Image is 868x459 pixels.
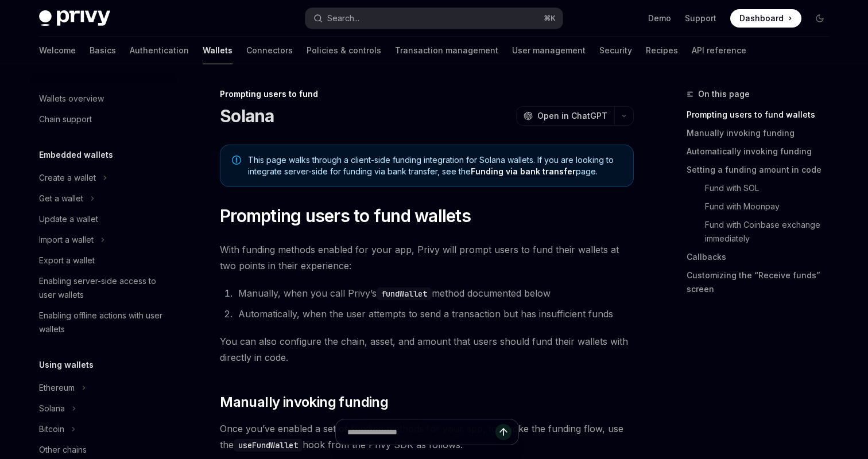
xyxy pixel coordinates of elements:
[220,205,471,226] span: Prompting users to fund wallets
[30,271,177,305] a: Enabling server-side access to user wallets
[130,37,189,64] a: Authentication
[39,171,96,185] div: Create a wallet
[39,309,170,336] div: Enabling offline actions with user wallets
[698,87,750,101] span: On this page
[30,209,177,229] a: Update a wallet
[537,110,607,122] span: Open in ChatGPT
[39,92,104,106] div: Wallets overview
[471,166,576,177] a: Funding via bank transfer
[39,148,113,162] h5: Embedded wallets
[39,212,98,226] div: Update a wallet
[90,37,116,64] a: Basics
[235,285,634,301] li: Manually, when you call Privy’s method documented below
[39,37,76,64] a: Welcome
[39,254,95,267] div: Export a wallet
[687,106,838,124] a: Prompting users to fund wallets
[730,9,801,28] a: Dashboard
[495,424,511,440] button: Send message
[648,13,671,24] a: Demo
[248,154,622,177] span: This page walks through a client-side funding integration for Solana wallets. If you are looking ...
[220,242,634,274] span: With funding methods enabled for your app, Privy will prompt users to fund their wallets at two p...
[516,106,614,126] button: Open in ChatGPT
[705,179,838,197] a: Fund with SOL
[39,233,94,247] div: Import a wallet
[39,192,83,205] div: Get a wallet
[39,443,87,457] div: Other chains
[30,305,177,340] a: Enabling offline actions with user wallets
[39,112,92,126] div: Chain support
[246,37,293,64] a: Connectors
[395,37,498,64] a: Transaction management
[39,422,64,436] div: Bitcoin
[220,333,634,365] span: You can also configure the chain, asset, and amount that users should fund their wallets with dir...
[687,248,838,266] a: Callbacks
[705,216,838,248] a: Fund with Coinbase exchange immediately
[687,266,838,298] a: Customizing the “Receive funds” screen
[30,250,177,271] a: Export a wallet
[811,9,829,28] button: Toggle dark mode
[220,393,388,411] span: Manually invoking funding
[305,8,563,29] button: Search...⌘K
[685,13,716,24] a: Support
[512,37,586,64] a: User management
[307,37,381,64] a: Policies & controls
[39,381,75,395] div: Ethereum
[30,109,177,130] a: Chain support
[327,11,359,25] div: Search...
[377,287,432,300] code: fundWallet
[39,274,170,302] div: Enabling server-side access to user wallets
[30,88,177,109] a: Wallets overview
[235,306,634,322] li: Automatically, when the user attempts to send a transaction but has insufficient funds
[646,37,678,64] a: Recipes
[232,155,241,165] svg: Note
[739,13,784,24] span: Dashboard
[220,88,634,100] div: Prompting users to fund
[687,124,838,142] a: Manually invoking funding
[39,402,65,415] div: Solana
[687,161,838,179] a: Setting a funding amount in code
[599,37,632,64] a: Security
[544,14,556,23] span: ⌘ K
[203,37,232,64] a: Wallets
[39,10,110,26] img: dark logo
[39,358,94,372] h5: Using wallets
[220,106,274,126] h1: Solana
[705,197,838,216] a: Fund with Moonpay
[692,37,746,64] a: API reference
[687,142,838,161] a: Automatically invoking funding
